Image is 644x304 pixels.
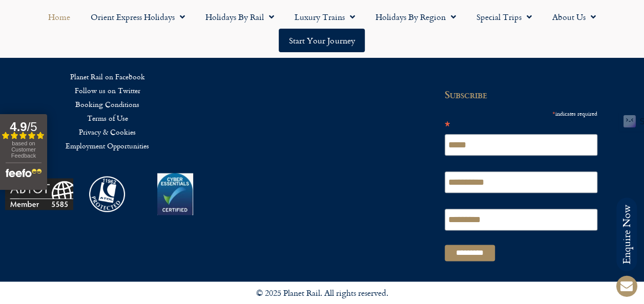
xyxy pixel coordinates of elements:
[15,125,199,139] a: Privacy & Cookies
[466,5,542,29] a: Special Trips
[15,139,199,153] a: Employment Opportunities
[38,5,80,29] a: Home
[15,83,199,97] a: Follow us on Twitter
[15,70,199,153] nav: Menu
[445,40,629,58] h2: SIGN UP FOR THE PLANET RAIL NEWSLETTER
[279,29,365,52] a: Start your Journey
[30,287,614,300] p: © 2025 Planet Rail. All rights reserved.
[15,97,199,111] a: Booking Conditions
[15,111,199,125] a: Terms of Use
[284,5,365,29] a: Luxury Trains
[445,108,597,119] div: indicates required
[195,5,284,29] a: Holidays by Rail
[542,5,606,29] a: About Us
[445,89,604,100] h2: Subscribe
[15,70,199,83] a: Planet Rail on Facebook
[365,5,466,29] a: Holidays by Region
[5,5,639,52] nav: Menu
[80,5,195,29] a: Orient Express Holidays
